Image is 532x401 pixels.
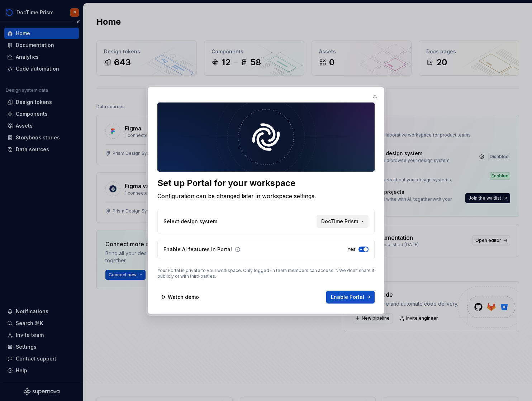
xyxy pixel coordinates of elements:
button: Watch demo [157,291,204,304]
div: Set up Portal for your workspace [157,177,375,189]
button: DocTime Prism [317,215,369,228]
div: Configuration can be changed later in workspace settings. [157,192,375,200]
span: Watch demo [168,293,199,301]
span: Enable Portal [331,293,364,301]
label: Yes [347,247,356,252]
p: Select design system [163,218,217,225]
button: Enable Portal [326,291,375,304]
span: DocTime Prism [321,218,358,225]
p: Your Portal is private to your workspace. Only logged-in team members can access it. We don't sha... [157,268,375,279]
p: Enable AI features in Portal [163,246,232,253]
